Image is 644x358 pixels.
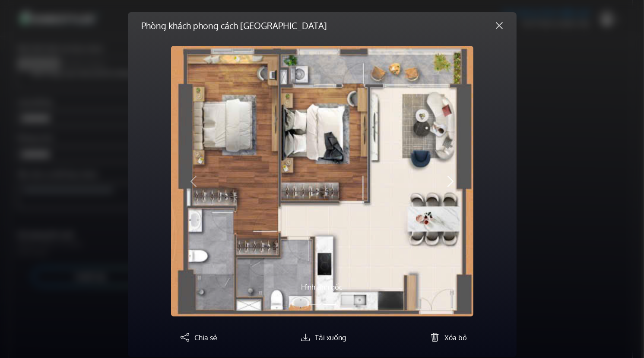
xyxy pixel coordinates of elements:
font: Chia sẻ [194,333,217,342]
font: Xóa bỏ [444,333,467,342]
font: Tải xuống [315,333,346,342]
font: Hình ảnh gốc [301,283,343,291]
img: %E1%BA%A2nh_ch%E1%BB%A5p_m%C3%A0n_h%C3%ACnh_2025-09-18_110644.png [171,46,473,316]
button: Trình chiếu 1 [308,300,321,310]
button: Đóng [489,19,510,32]
font: Phòng khách phong cách [GEOGRAPHIC_DATA] [142,20,327,31]
a: Tải xuống [298,333,346,342]
button: Trình chiếu 2 [324,300,336,310]
a: Chia sẻ [177,333,217,342]
button: Xóa bỏ [427,330,467,343]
